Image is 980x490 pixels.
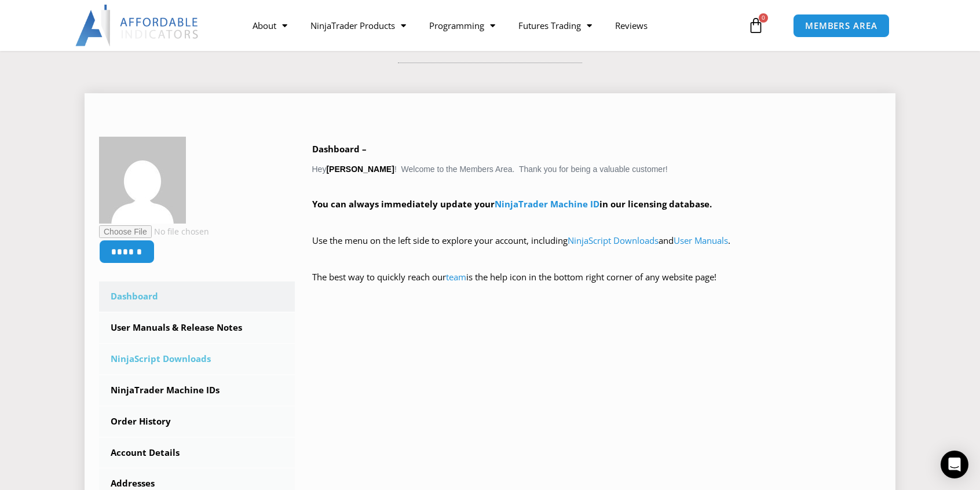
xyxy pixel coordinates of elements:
[418,12,507,39] a: Programming
[75,5,200,46] img: LogoAI | Affordable Indicators – NinjaTrader
[941,451,968,478] div: Open Intercom Messenger
[241,12,299,39] a: About
[759,13,768,23] span: 0
[604,12,659,39] a: Reviews
[507,12,604,39] a: Futures Trading
[793,14,890,38] a: MEMBERS AREA
[312,269,882,302] p: The best way to quickly reach our is the help icon in the bottom right corner of any website page!
[99,407,295,437] a: Order History
[99,344,295,374] a: NinjaScript Downloads
[312,141,882,302] div: Hey ! Welcome to the Members Area. Thank you for being a valuable customer!
[312,198,712,210] strong: You can always immediately update your in our licensing database.
[495,198,599,210] a: NinjaTrader Machine ID
[312,233,882,265] p: Use the menu on the left side to explore your account, including and .
[99,313,295,343] a: User Manuals & Release Notes
[241,12,745,39] nav: Menu
[99,137,186,224] img: 5dca5329d1bfd7d3ba0c6080da0106d6f0feb64fc2f1020b19c2553f5df73777
[312,143,367,155] b: Dashboard –
[446,271,466,283] a: team
[99,375,295,405] a: NinjaTrader Machine IDs
[99,281,295,312] a: Dashboard
[730,9,781,42] a: 0
[674,235,728,246] a: User Manuals
[299,12,418,39] a: NinjaTrader Products
[568,235,659,246] a: NinjaScript Downloads
[326,164,394,174] strong: [PERSON_NAME]
[99,438,295,468] a: Account Details
[805,21,877,30] span: MEMBERS AREA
